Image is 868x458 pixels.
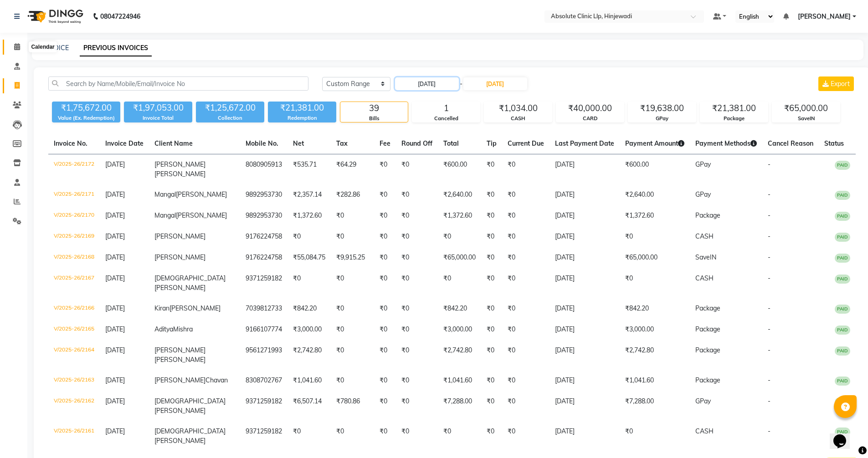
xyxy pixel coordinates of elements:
span: [DATE] [105,274,125,282]
td: ₹0 [374,247,396,268]
div: CARD [556,115,624,122]
td: V/2025-26/2169 [48,226,100,247]
span: Mangal [154,190,176,198]
td: 9176224758 [240,247,288,268]
td: V/2025-26/2168 [48,247,100,268]
span: SaveIN [695,253,716,261]
button: Export [818,76,854,91]
span: [DATE] [105,160,125,168]
td: [DATE] [550,298,620,319]
td: V/2025-26/2162 [48,391,100,421]
td: ₹0 [481,298,502,319]
span: GPay [695,160,711,168]
td: V/2025-26/2167 [48,268,100,298]
td: ₹0 [481,226,502,247]
span: PAID [835,254,850,263]
span: [PERSON_NAME] [154,170,205,178]
span: PAID [835,212,850,221]
span: Round Off [401,139,432,148]
div: Redemption [268,114,336,122]
td: ₹0 [502,205,550,226]
td: ₹0 [481,370,502,391]
td: ₹0 [502,268,550,298]
span: [DATE] [105,232,125,240]
td: ₹600.00 [620,154,690,185]
td: ₹7,288.00 [438,391,481,421]
td: ₹6,507.14 [288,391,331,421]
span: PAID [835,346,850,356]
span: Net [293,139,304,148]
td: V/2025-26/2170 [48,205,100,226]
td: ₹0 [331,319,374,340]
span: - [768,397,770,405]
td: ₹0 [374,391,396,421]
div: 1 [412,102,480,115]
td: ₹9,915.25 [331,247,374,268]
span: [PERSON_NAME] [154,160,205,168]
td: ₹0 [374,340,396,370]
td: ₹0 [396,421,438,451]
td: ₹842.20 [438,298,481,319]
td: ₹535.71 [288,154,331,185]
td: ₹0 [502,184,550,205]
td: 8308702767 [240,370,288,391]
span: [DATE] [105,427,125,435]
span: GPay [695,190,711,198]
span: [DATE] [105,346,125,354]
td: V/2025-26/2171 [48,184,100,205]
span: PAID [835,191,850,200]
td: ₹0 [288,421,331,451]
td: V/2025-26/2161 [48,421,100,451]
td: ₹0 [288,268,331,298]
td: [DATE] [550,205,620,226]
div: SaveIN [772,115,840,122]
td: ₹1,041.60 [288,370,331,391]
iframe: chat widget [830,422,859,449]
td: ₹2,640.00 [438,184,481,205]
div: Calendar [29,41,56,52]
span: [PERSON_NAME] [154,253,205,261]
span: Package [695,211,720,219]
td: ₹0 [481,391,502,421]
span: Last Payment Date [555,139,614,148]
div: CASH [484,115,552,122]
span: PAID [835,326,850,335]
span: - [768,376,770,384]
span: Fee [380,139,390,148]
div: Collection [196,114,264,122]
span: [DATE] [105,190,125,198]
td: ₹55,084.75 [288,247,331,268]
div: 39 [340,102,408,115]
td: ₹1,372.60 [438,205,481,226]
input: Search by Name/Mobile/Email/Invoice No [48,76,308,91]
td: [DATE] [550,421,620,451]
span: CASH [695,427,714,435]
td: ₹1,041.60 [438,370,481,391]
td: ₹0 [481,184,502,205]
img: logo [23,4,86,29]
td: ₹0 [331,421,374,451]
td: ₹0 [396,205,438,226]
span: [DATE] [105,376,125,384]
span: - [768,190,770,198]
td: ₹0 [331,268,374,298]
span: - [768,274,770,282]
td: ₹780.86 [331,391,374,421]
span: Current Due [508,139,544,148]
td: ₹2,742.80 [438,340,481,370]
td: 9892953730 [240,205,288,226]
td: ₹0 [481,268,502,298]
td: ₹0 [481,154,502,185]
td: ₹2,640.00 [620,184,690,205]
span: [DEMOGRAPHIC_DATA] [154,427,226,435]
td: ₹0 [374,298,396,319]
td: ₹0 [331,226,374,247]
div: ₹21,381.00 [268,102,336,114]
span: [PERSON_NAME] [176,190,227,198]
input: Start Date [395,77,459,90]
td: ₹0 [374,226,396,247]
td: ₹0 [396,184,438,205]
td: ₹0 [374,421,396,451]
span: [DATE] [105,253,125,261]
span: - [768,211,770,219]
